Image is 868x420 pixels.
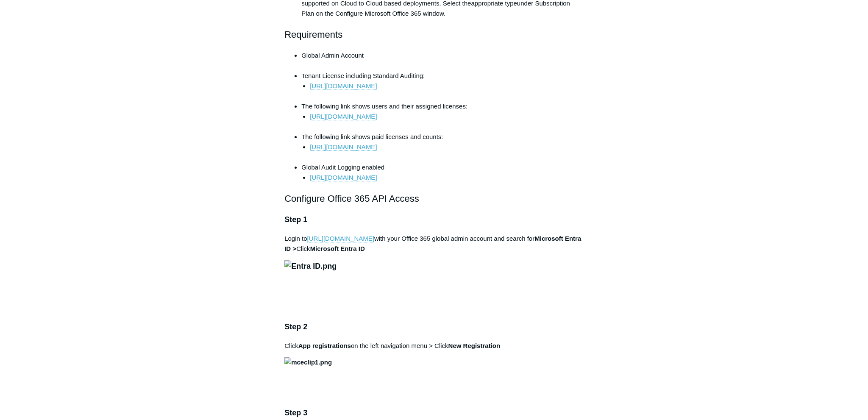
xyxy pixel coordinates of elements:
[310,174,377,181] a: [URL][DOMAIN_NAME]
[284,27,584,42] h2: Requirements
[284,235,581,252] strong: Microsoft Entra ID >
[284,341,584,351] p: Click on the left navigation menu > Click
[301,101,584,132] li: The following link shows users and their assigned licenses:
[310,245,365,252] strong: Microsoft Entra ID
[301,162,584,183] li: Global Audit Logging enabled
[310,113,377,120] a: [URL][DOMAIN_NAME]
[307,235,374,242] a: [URL][DOMAIN_NAME]
[284,357,332,367] img: mceclip1.png
[284,407,584,419] h3: Step 3
[301,71,584,101] li: Tenant License including Standard Auditing:
[284,260,337,273] img: Entra ID.png
[301,132,584,162] li: The following link shows paid licenses and counts:
[298,342,351,349] strong: App registrations
[310,143,377,151] a: [URL][DOMAIN_NAME]
[284,191,584,206] h2: Configure Office 365 API Access
[284,214,584,226] h3: Step 1
[310,82,377,90] a: [URL][DOMAIN_NAME]
[301,50,584,71] li: Global Admin Account
[284,321,584,333] h3: Step 2
[284,234,584,254] p: Login to with your Office 365 global admin account and search for Click
[448,342,501,349] strong: New Registration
